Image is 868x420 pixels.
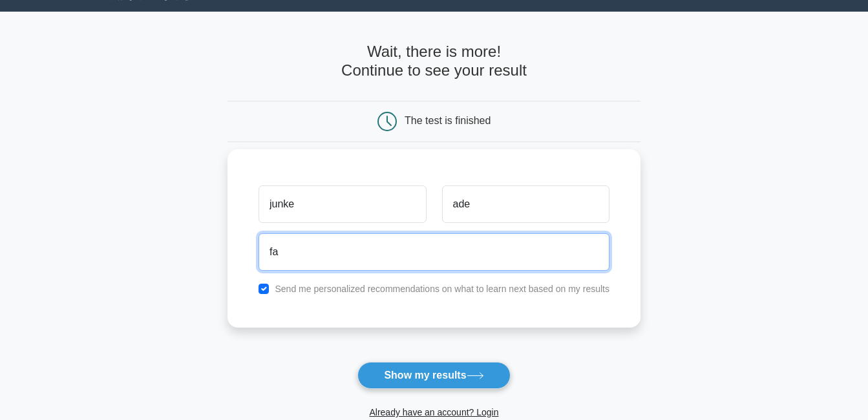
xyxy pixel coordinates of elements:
[259,185,426,223] input: First name
[228,43,640,80] h4: Wait, there is more! Continue to see your result
[442,185,609,223] input: Last name
[405,115,491,126] div: The test is finished
[369,407,498,417] a: Already have an account? Login
[259,233,609,271] input: Email
[275,284,609,294] label: Send me personalized recommendations on what to learn next based on my results
[357,362,510,389] button: Show my results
